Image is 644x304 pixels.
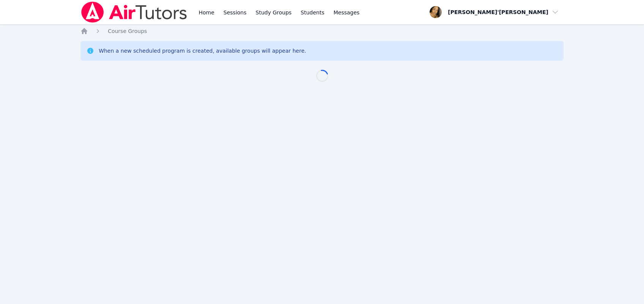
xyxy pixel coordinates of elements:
[108,28,147,34] span: Course Groups
[108,27,147,35] a: Course Groups
[99,47,306,55] div: When a new scheduled program is created, available groups will appear here.
[80,27,564,35] nav: Breadcrumb
[80,2,188,23] img: Air Tutors
[334,9,360,16] span: Messages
